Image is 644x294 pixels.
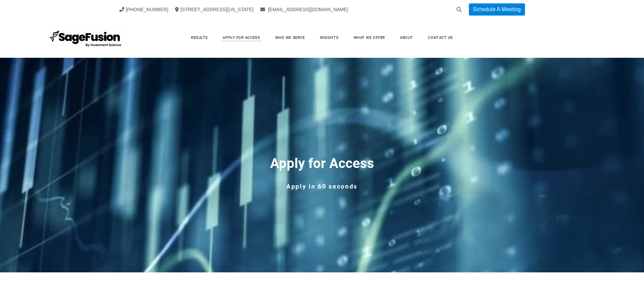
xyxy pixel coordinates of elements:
img: SageFusion | Intelligent Investment Management [48,26,124,49]
a: About [393,32,420,43]
a: What We Offer [347,32,392,43]
a: [STREET_ADDRESS][US_STATE] [175,7,254,12]
a: Schedule A Meeting [469,3,525,16]
a: Who We Serve [268,32,312,43]
a: Insights [313,32,345,43]
a: [EMAIL_ADDRESS][DOMAIN_NAME] [260,7,348,12]
a: [PHONE_NUMBER] [119,7,168,12]
a: Results [184,32,215,43]
font: Apply in 60 seconds [286,183,358,190]
a: Apply for Access [216,32,267,43]
a: Contact Us [421,32,460,43]
font: Apply for ​Access [270,155,374,171]
div: ​ [105,272,540,291]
